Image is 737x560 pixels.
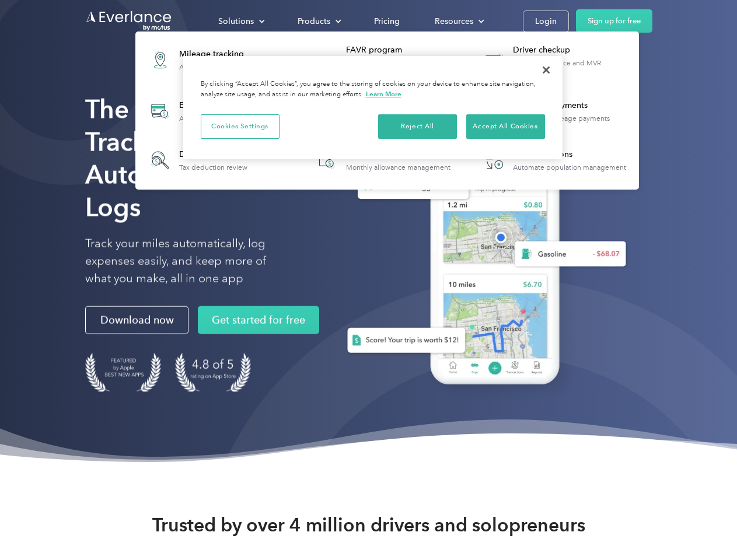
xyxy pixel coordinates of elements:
div: Tax deduction review [179,163,247,171]
a: Download now [85,306,188,334]
div: Mileage tracking [179,48,255,60]
a: Pricing [362,11,411,32]
div: FAVR program [346,44,466,56]
a: More information about your privacy, opens in a new tab [366,90,401,98]
a: Get started for free [198,306,319,334]
img: Everlance, mileage tracker app, expense tracking app [329,111,635,402]
button: Cookies Settings [201,114,280,139]
button: Close [533,57,559,83]
strong: Trusted by over 4 million drivers and solopreneurs [152,513,585,537]
div: Automatic transaction logs [179,114,263,123]
a: Deduction finderTax deduction review [141,141,253,179]
div: Cookie banner [183,56,563,159]
div: Automate population management [513,163,626,171]
img: Badge for Featured by Apple Best New Apps [85,353,161,392]
div: By clicking “Accept All Cookies”, you agree to the storing of cookies on your device to enhance s... [201,79,545,100]
a: Expense trackingAutomatic transaction logs [141,90,269,132]
button: Accept All Cookies [466,114,545,139]
a: FAVR programFixed & Variable Rate reimbursement design & management [308,38,466,81]
div: Login [535,14,557,29]
div: Deduction finder [179,149,247,160]
div: Products [286,11,351,32]
a: Accountable planMonthly allowance management [308,141,456,179]
a: Mileage trackingAutomatic mileage logs [141,38,261,81]
p: Track your miles automatically, log expenses easily, and keep more of what you make, all in one app [85,235,294,288]
div: HR Integrations [513,149,626,160]
div: Pricing [374,14,400,29]
div: Driver checkup [513,44,633,56]
a: Login [523,10,569,32]
div: Expense tracking [179,100,263,111]
div: Products [298,14,330,29]
button: Reject All [378,114,457,139]
a: Driver checkupLicense, insurance and MVR verification [475,38,633,81]
nav: Products [135,32,639,190]
div: Resources [423,11,494,32]
div: Automatic mileage logs [179,63,255,71]
a: Sign up for free [576,9,652,33]
img: 4.9 out of 5 stars on the app store [175,353,251,392]
div: Resources [435,14,473,29]
div: Privacy [183,56,563,159]
a: HR IntegrationsAutomate population management [475,141,632,179]
div: Solutions [218,14,254,29]
div: Solutions [207,11,274,32]
div: License, insurance and MVR verification [513,59,633,75]
div: Monthly allowance management [346,163,450,171]
a: Go to homepage [85,10,173,32]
